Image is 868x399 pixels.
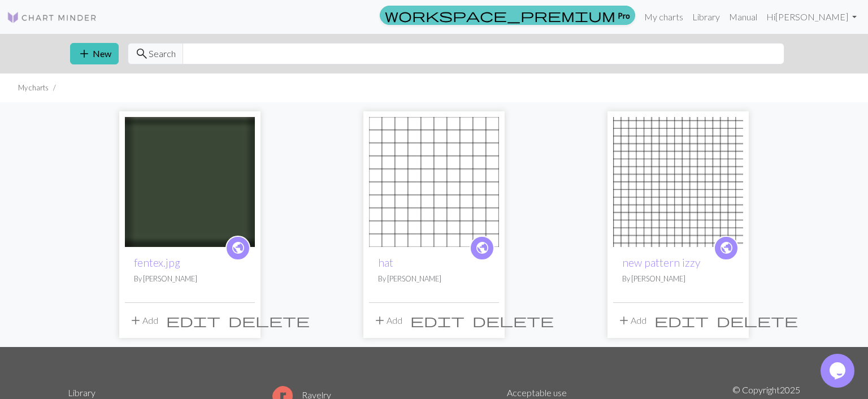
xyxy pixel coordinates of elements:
a: public [225,236,250,261]
i: public [719,237,734,259]
img: fentex.jpg [125,117,255,247]
a: Hi[PERSON_NAME] [762,6,861,28]
span: edit [410,313,465,328]
span: public [475,239,489,257]
a: new pattern izzy [622,256,700,269]
span: add [77,46,91,62]
i: Edit [166,314,220,327]
a: fentex.jpg [125,175,255,186]
i: public [475,237,489,259]
span: delete [717,313,798,328]
button: Delete [468,310,558,331]
span: delete [472,313,554,328]
a: hat [378,256,393,269]
span: delete [228,313,310,328]
p: By [PERSON_NAME] [134,274,246,284]
button: Edit [162,310,224,331]
iframe: chat widget [821,354,857,388]
img: Logo [7,11,97,24]
span: edit [654,313,709,328]
span: add [129,313,142,328]
a: Library [68,387,96,398]
span: add [617,313,631,328]
button: Add [125,310,162,331]
a: public [714,236,739,261]
img: new pattern izzy [613,117,743,247]
span: Search [149,47,176,60]
a: fentex.jpg [134,256,180,269]
p: By [PERSON_NAME] [622,274,734,284]
span: edit [166,313,220,328]
a: My charts [640,6,688,28]
i: public [231,237,245,259]
a: public [470,236,494,261]
a: Acceptable use [507,387,567,398]
span: add [373,313,387,328]
a: Library [688,6,724,28]
button: Edit [406,310,468,331]
a: Pro [380,6,635,25]
button: Add [369,310,406,331]
i: Edit [410,314,465,327]
a: new pattern izzy [613,175,743,186]
i: Edit [654,314,709,327]
button: Edit [650,310,713,331]
p: By [PERSON_NAME] [378,274,490,284]
span: public [231,239,245,257]
span: search [135,46,149,62]
a: Manual [724,6,762,28]
img: hat [369,117,499,247]
button: New [70,43,119,64]
span: workspace_premium [385,7,615,23]
button: Delete [713,310,802,331]
span: public [719,239,734,257]
button: Delete [224,310,314,331]
a: hat [369,175,499,186]
button: Add [613,310,650,331]
li: My charts [18,83,49,93]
